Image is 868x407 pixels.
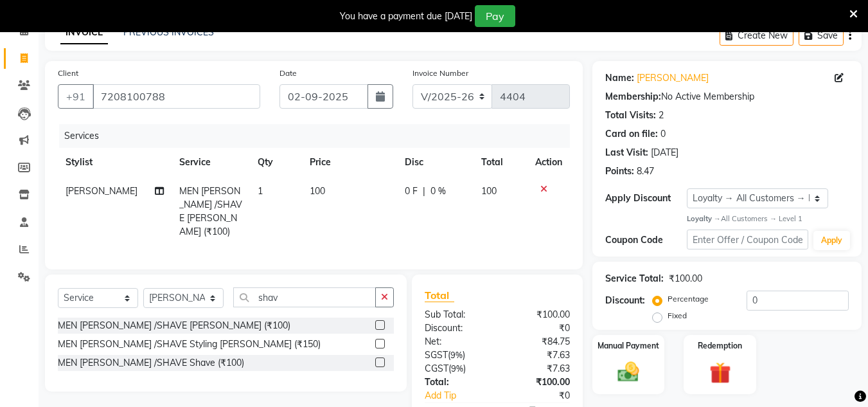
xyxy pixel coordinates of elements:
[425,363,448,374] span: CGST
[605,90,849,104] div: No Active Membership
[415,348,497,362] div: ( )
[58,356,244,370] div: MEN [PERSON_NAME] /SHAVE Shave (₹100)
[527,148,570,177] th: Action
[497,362,580,375] div: ₹7.63
[250,148,302,177] th: Qty
[813,231,850,250] button: Apply
[687,213,849,224] div: All Customers → Level 1
[58,84,94,109] button: +91
[58,68,78,79] label: Client
[497,348,580,362] div: ₹7.63
[415,362,497,375] div: ( )
[605,192,686,205] div: Apply Discount
[720,26,793,46] button: Create New
[605,272,664,285] div: Service Total:
[451,363,463,374] span: 9%
[660,127,666,141] div: 0
[340,10,472,23] div: You have a payment due [DATE]
[605,71,634,85] div: Name:
[279,68,297,79] label: Date
[497,308,580,321] div: ₹100.00
[423,185,425,198] span: |
[415,389,511,402] a: Add Tip
[605,146,648,159] div: Last Visit:
[669,272,702,285] div: ₹100.00
[687,230,808,249] input: Enter Offer / Coupon Code
[605,90,661,104] div: Membership:
[415,321,497,335] div: Discount:
[425,289,454,302] span: Total
[58,338,321,351] div: MEN [PERSON_NAME] /SHAVE Styling [PERSON_NAME] (₹150)
[310,185,325,197] span: 100
[703,359,738,386] img: _gift.svg
[497,375,580,389] div: ₹100.00
[58,148,172,177] th: Stylist
[605,127,658,141] div: Card on file:
[637,71,709,85] a: [PERSON_NAME]
[450,350,463,360] span: 9%
[66,185,137,197] span: [PERSON_NAME]
[59,124,580,148] div: Services
[415,375,497,389] div: Total:
[474,148,528,177] th: Total
[637,165,654,178] div: 8.47
[93,84,260,109] input: Search by Name/Mobile/Email/Code
[60,21,108,44] a: INVOICE
[611,359,646,384] img: _cash.svg
[481,185,497,197] span: 100
[605,294,645,307] div: Discount:
[651,146,678,159] div: [DATE]
[233,287,376,307] input: Search or Scan
[397,148,474,177] th: Disc
[412,68,468,79] label: Invoice Number
[497,335,580,348] div: ₹84.75
[425,349,448,361] span: SGST
[799,26,844,46] button: Save
[497,321,580,335] div: ₹0
[123,26,214,38] a: PREVIOUS INVOICES
[172,148,250,177] th: Service
[698,340,742,352] label: Redemption
[405,185,418,198] span: 0 F
[179,185,242,237] span: MEN [PERSON_NAME] /SHAVE [PERSON_NAME] (₹100)
[415,308,497,321] div: Sub Total:
[605,165,634,178] div: Points:
[302,148,397,177] th: Price
[258,185,263,197] span: 1
[598,340,659,352] label: Manual Payment
[659,109,664,122] div: 2
[668,293,709,305] label: Percentage
[605,233,686,247] div: Coupon Code
[668,310,687,321] label: Fixed
[58,319,290,332] div: MEN [PERSON_NAME] /SHAVE [PERSON_NAME] (₹100)
[605,109,656,122] div: Total Visits:
[511,389,580,402] div: ₹0
[475,5,515,27] button: Pay
[687,214,721,223] strong: Loyalty →
[430,185,446,198] span: 0 %
[415,335,497,348] div: Net:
